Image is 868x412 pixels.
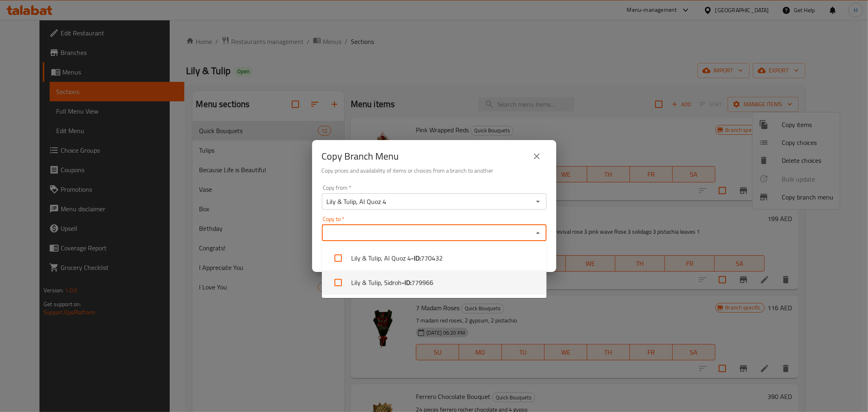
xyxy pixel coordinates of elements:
button: Close [532,227,544,239]
b: - ID: [411,253,421,263]
li: Lily & Tulip, Al Quoz 4 [322,246,547,270]
h6: Copy prices and availability of items or choices from a branch to another [322,166,547,175]
button: close [527,147,547,166]
b: - ID: [402,278,411,287]
span: 770432 [421,253,443,263]
h2: Copy Branch Menu [322,150,399,163]
li: Lily & Tulip, Sidroh [322,270,547,295]
span: 779966 [411,278,433,287]
button: Open [532,196,544,207]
